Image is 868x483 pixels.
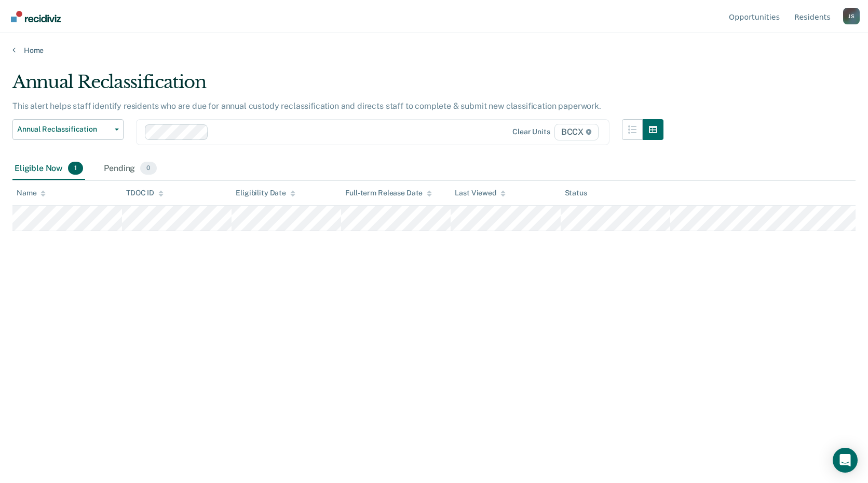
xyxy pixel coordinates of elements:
[12,101,601,111] p: This alert helps staff identify residents who are due for annual custody reclassification and dir...
[17,189,46,197] div: Name
[126,189,164,197] div: TDOC ID
[236,189,295,197] div: Eligibility Date
[102,158,158,180] div: Pending0
[68,162,83,175] span: 1
[512,127,550,136] div: Clear units
[12,158,85,180] div: Eligible Now1
[12,46,856,55] a: Home
[12,119,124,140] button: Annual Reclassification
[565,189,587,197] div: Status
[843,8,860,24] div: J S
[554,124,599,140] span: BCCX
[455,189,505,197] div: Last Viewed
[12,72,663,101] div: Annual Reclassification
[833,448,858,473] div: Open Intercom Messenger
[843,8,860,24] button: Profile dropdown button
[345,189,432,197] div: Full-term Release Date
[11,11,61,22] img: Recidiviz
[140,162,156,175] span: 0
[17,125,111,134] span: Annual Reclassification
